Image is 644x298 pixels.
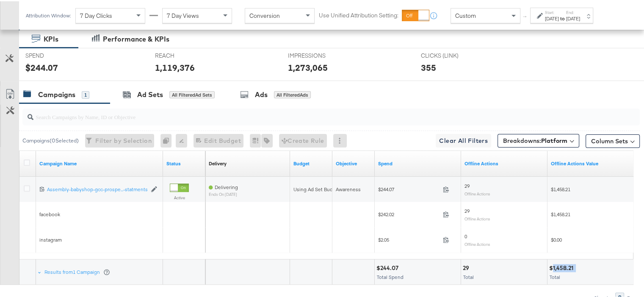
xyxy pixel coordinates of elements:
[378,185,439,191] span: $244.07
[167,11,199,18] span: 7 Day Views
[166,159,202,166] a: Shows the current state of your Ad Campaign.
[137,89,163,98] div: Ad Sets
[44,267,110,274] div: Results from 1 Campaign
[551,159,630,166] a: Offline Actions.
[566,8,580,14] label: End:
[155,50,218,58] span: REACH
[549,263,576,271] div: $1,458.21
[25,50,89,58] span: SPEND
[39,235,62,242] span: instagram
[521,14,529,17] span: ↑
[551,210,570,216] span: $1,458.21
[44,33,58,43] div: KPIs
[25,11,71,17] div: Attribution Window:
[33,104,584,120] input: Search Campaigns by Name, ID or Objective
[215,183,238,189] span: Delivering
[103,33,169,43] div: Performance & KPIs
[550,273,560,279] span: Total
[209,159,227,166] a: Reflects the ability of your Ad Campaign to achieve delivery based on ad states, schedule and bud...
[498,133,579,146] button: Breakdowns:Platform
[38,89,75,98] div: Campaigns
[541,136,567,143] b: Platform
[463,263,472,271] div: 29
[545,8,559,14] label: Start:
[463,273,474,279] span: Total
[464,181,470,188] span: 29
[336,185,361,191] span: Awareness
[436,133,491,146] button: Clear All Filters
[255,89,268,98] div: Ads
[82,90,89,97] div: 1
[47,185,146,192] div: Assembly-babyshop-gcc-prospe...-statments
[47,185,146,192] a: Assembly-babyshop-gcc-prospe...-statments
[464,232,467,238] span: 0
[464,159,544,166] a: Offline Actions.
[39,210,60,216] span: facebook
[288,60,328,72] div: 1,273,065
[464,206,470,213] span: 29
[420,60,436,72] div: 355
[566,14,580,21] div: [DATE]
[464,190,490,195] sub: Offline Actions
[420,50,484,58] span: CLICKS (LINK)
[293,185,340,192] div: Using Ad Set Budget
[378,210,439,216] span: $242.02
[464,240,490,245] sub: Offline Actions
[288,50,351,58] span: IMPRESSIONS
[319,10,398,18] label: Use Unified Attribution Setting:
[503,135,567,144] span: Breakdowns:
[209,191,238,195] sub: ends on [DATE]
[464,215,490,220] sub: Offline Actions
[551,185,570,191] span: $1,458.21
[160,133,176,146] div: 0
[378,235,439,242] span: $2.05
[39,159,160,166] a: Your campaign name.
[455,11,476,18] span: Custom
[170,194,189,199] label: Active
[249,11,280,18] span: Conversion
[38,258,112,284] div: Results from1 Campaign
[155,60,195,72] div: 1,119,376
[551,235,562,242] span: $0.00
[377,273,404,279] span: Total Spend
[274,90,311,97] div: All Filtered Ads
[586,133,640,147] button: Column Sets
[559,14,566,20] strong: to
[25,60,58,72] div: $244.07
[378,159,458,166] a: The total amount spent to date.
[439,134,488,145] span: Clear All Filters
[336,159,371,166] a: Your campaign's objective.
[22,136,79,143] div: Campaigns ( 0 Selected)
[80,11,112,18] span: 7 Day Clicks
[169,90,215,97] div: All Filtered Ad Sets
[376,263,401,271] div: $244.07
[209,159,227,166] div: Delivery
[545,14,559,21] div: [DATE]
[293,159,329,166] a: The maximum amount you're willing to spend on your ads, on average each day or over the lifetime ...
